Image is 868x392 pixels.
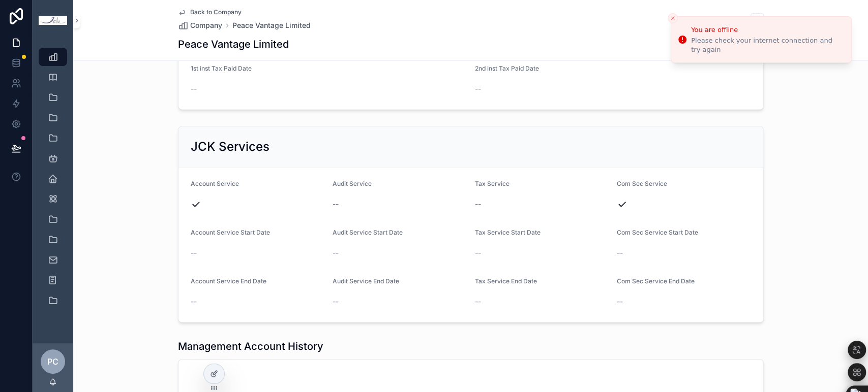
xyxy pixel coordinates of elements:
[178,20,222,30] a: Company
[333,180,372,187] span: Audit Service
[333,199,339,209] span: --
[191,297,197,307] span: --
[475,180,510,187] span: Tax Service
[333,228,403,236] span: Audit Service Start Date
[191,180,239,187] span: Account Service
[190,20,222,30] span: Company
[475,228,541,236] span: Tax Service Start Date
[232,20,311,30] a: Peace Vantage Limited
[617,297,623,307] span: --
[191,139,270,155] h2: JCK Services
[191,64,252,72] span: 1st inst Tax Paid Date
[333,297,339,307] span: --
[178,8,242,16] a: Back to Company
[475,199,481,209] span: --
[691,36,843,54] div: Please check your internet connection and try again
[617,248,623,258] span: --
[474,64,538,72] span: 2nd inst Tax Paid Date
[178,37,289,51] h1: Peace Vantage Limited
[191,228,270,236] span: Account Service Start Date
[191,248,197,258] span: --
[333,248,339,258] span: --
[475,297,481,307] span: --
[475,277,537,285] span: Tax Service End Date
[33,41,73,323] div: scrollable content
[191,277,266,285] span: Account Service End Date
[474,84,481,94] span: --
[178,339,323,353] h1: Management Account History
[617,277,695,285] span: Com Sec Service End Date
[617,180,667,187] span: Com Sec Service
[668,13,678,23] button: Close toast
[617,228,698,236] span: Com Sec Service Start Date
[39,16,67,25] img: App logo
[191,84,197,94] span: --
[475,248,481,258] span: --
[333,277,399,285] span: Audit Service End Date
[691,25,843,35] div: You are offline
[190,8,242,16] span: Back to Company
[47,355,58,368] span: PC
